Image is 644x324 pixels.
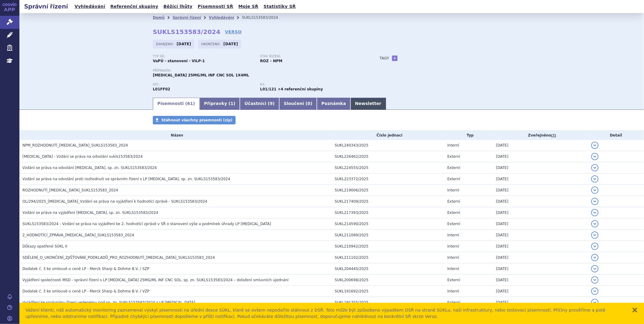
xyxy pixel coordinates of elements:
[448,177,460,181] span: Externí
[448,267,459,271] span: Interní
[153,83,254,86] p: ATC:
[153,116,236,124] a: Stáhnout všechny písemnosti (zip)
[223,42,238,46] strong: [DATE]
[153,98,200,110] a: Písemnosti (61)
[109,2,160,11] a: Referenční skupiny
[153,28,220,35] strong: SUKLS153583/2024
[448,278,460,282] span: Externí
[493,185,588,196] td: [DATE]
[591,231,599,239] button: detail
[632,307,638,313] button: zavřít
[332,230,444,241] td: SUKL211089/2025
[493,297,588,308] td: [DATE]
[493,151,588,162] td: [DATE]
[448,188,459,192] span: Interní
[173,15,201,20] a: Správní řízení
[493,275,588,286] td: [DATE]
[493,162,588,174] td: [DATE]
[448,211,460,215] span: Externí
[22,255,215,260] span: SDĚLENÍ_O_UKONČENÍ_ZJIŠŤOVÁNÍ_PODKLADŮ_PRO_ROZHODNUTÍ_KEYTRUDA_SUKLS153583_2024
[260,83,361,86] p: RS:
[279,98,317,110] a: Sloučení (0)
[25,307,626,320] div: Vážení klienti, náš automatický monitoring zaznamenal výskyt písemností na úřední desce SÚKL, kte...
[22,233,134,237] span: 2_HODNOTÍCÍ_ZPRÁVA_KEYTRUDA_SUKLS153583_2024
[591,243,599,250] button: detail
[19,131,332,140] th: Název
[448,222,460,226] span: Externí
[22,188,118,192] span: ROZHODNUTÍ_KEYTRUDA_SUKLS153583_2024
[448,255,459,260] span: Interní
[591,175,599,183] button: detail
[332,218,444,230] td: SUKL214590/2025
[332,140,444,151] td: SUKL240343/2025
[332,196,444,207] td: SUKL217409/2025
[240,98,279,110] a: Účastníci (9)
[201,42,222,46] span: Ukončeno:
[444,131,493,140] th: Typ
[22,289,149,293] span: Dodatek č. 3 ke smlouvě o ceně LP - Merck Sharp & Dohme B.V. / VZP
[591,198,599,205] button: detail
[156,42,175,46] span: Zahájeno:
[380,55,389,62] h3: Tagy
[332,174,444,185] td: SUKL223372/2025
[236,2,260,11] a: Moje SŘ
[448,166,460,170] span: Externí
[196,2,235,11] a: Písemnosti SŘ
[22,143,128,147] span: NPM_ROZHODNUTÍ_KEYTRUDA_SUKLS153583_2024
[22,222,271,226] span: SUKLS153583/2024 - Vzdání se práva na vyjádření ke 2. hodnotící zprávě v SŘ o stanovení výše a po...
[591,220,599,228] button: detail
[448,154,460,159] span: Externí
[493,252,588,263] td: [DATE]
[392,56,397,61] a: +
[153,59,205,63] strong: VaPÚ - stanovení - VILP-1
[332,151,444,162] td: SUKL226462/2025
[332,241,444,252] td: SUKL210942/2025
[22,154,143,159] span: KEYTRUDA - Vzdání se práva na odvolání sukls153583/2024
[22,267,149,271] span: Dodatek č. 3 ke smlouvě o ceně LP - Merck Sharp & Dohme B.V. / SZP
[260,59,282,63] strong: ROZ – NPM
[551,133,556,138] abbr: (?)
[332,275,444,286] td: SUKL200698/2025
[332,252,444,263] td: SUKL211102/2025
[73,2,107,11] a: Vyhledávání
[230,101,233,106] span: 1
[225,29,242,35] a: VERSO
[493,196,588,207] td: [DATE]
[260,87,277,91] strong: pembrolizumab
[332,207,444,218] td: SUKL217393/2025
[270,101,273,106] span: 9
[187,101,193,106] span: 61
[591,142,599,149] button: detail
[209,15,234,20] a: Vyhledávání
[332,286,444,297] td: SUKL191692/2025
[19,2,73,11] h2: Správní řízení
[332,185,444,196] td: SUKL219006/2025
[591,153,599,160] button: detail
[242,13,286,22] li: SUKLS153583/2024
[332,162,444,174] td: SUKL224555/2025
[153,55,254,58] p: Typ SŘ:
[493,286,588,297] td: [DATE]
[591,209,599,216] button: detail
[307,101,310,106] span: 0
[153,87,170,91] strong: PEMBROLIZUMAB
[493,207,588,218] td: [DATE]
[177,42,191,46] strong: [DATE]
[448,244,459,248] span: Interní
[153,69,367,73] p: Přípravek:
[591,164,599,171] button: detail
[22,166,157,170] span: Vzdání se práva na odvolání KEYTRUDA, sp. zn. SUKLS153583/2024
[332,131,444,140] th: Číslo jednací
[22,300,195,305] span: Vyjádření ke správnímu řízení vedenému pod sp. zn. SUKLS153583/2024 s LP Keytruda
[332,297,444,308] td: SUKL191355/2025
[493,131,588,140] th: Zveřejněno
[262,2,297,11] a: Statistiky SŘ
[351,98,386,110] a: Newsletter
[591,288,599,295] button: detail
[448,233,459,237] span: Interní
[493,230,588,241] td: [DATE]
[448,300,460,305] span: Externí
[493,218,588,230] td: [DATE]
[493,263,588,275] td: [DATE]
[22,199,207,204] span: OL/294/2025_KEYTRUDA_Vzdání se práva na vyjádření k hodnotící zprávě - SUKLS153583/2024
